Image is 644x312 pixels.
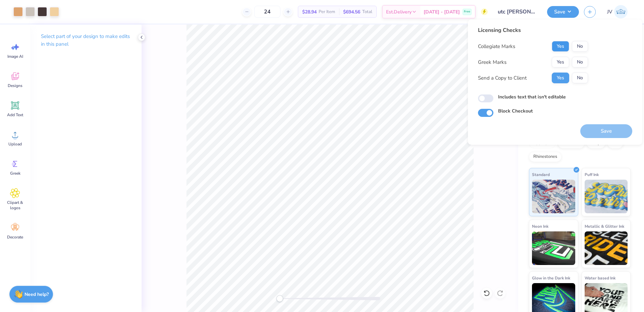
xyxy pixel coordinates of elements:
span: $694.56 [343,8,360,15]
span: Water based Ink [585,274,615,281]
div: Send a Copy to Client [478,74,527,82]
span: Puff Ink [585,171,599,178]
img: Neon Ink [532,231,575,265]
span: Free [464,9,470,14]
input: – – [254,6,280,18]
img: Jo Vincent [614,5,628,18]
span: $28.94 [302,8,317,15]
div: Collegiate Marks [478,43,515,50]
span: Decorate [7,234,23,240]
button: Yes [552,57,569,68]
button: No [572,73,588,83]
span: Greek [10,171,20,176]
span: Clipart & logos [4,200,26,211]
label: Includes text that isn't editable [498,93,566,100]
input: Untitled Design [493,5,542,18]
span: Upload [8,141,22,147]
img: Standard [532,180,575,213]
p: Select part of your design to make edits in this panel [41,33,131,48]
span: Per Item [319,8,335,15]
div: Rhinestones [529,152,561,162]
span: Add Text [7,112,23,118]
span: Total [362,8,372,15]
button: No [572,41,588,52]
span: Est. Delivery [386,8,412,15]
span: JV [607,8,612,16]
img: Metallic & Glitter Ink [585,231,628,265]
span: [DATE] - [DATE] [424,8,460,15]
span: Metallic & Glitter Ink [585,223,624,230]
span: Image AI [7,54,23,59]
div: Licensing Checks [478,26,588,34]
button: Save [547,6,579,18]
span: Standard [532,171,550,178]
span: Neon Ink [532,223,548,230]
label: Block Checkout [498,107,533,115]
div: Accessibility label [276,295,283,302]
strong: Need help? [24,291,49,298]
a: JV [604,5,631,18]
button: Yes [552,73,569,83]
div: Greek Marks [478,58,506,66]
span: Designs [8,83,22,88]
img: Puff Ink [585,180,628,213]
button: No [572,57,588,68]
span: Glow in the Dark Ink [532,274,570,281]
button: Yes [552,41,569,52]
